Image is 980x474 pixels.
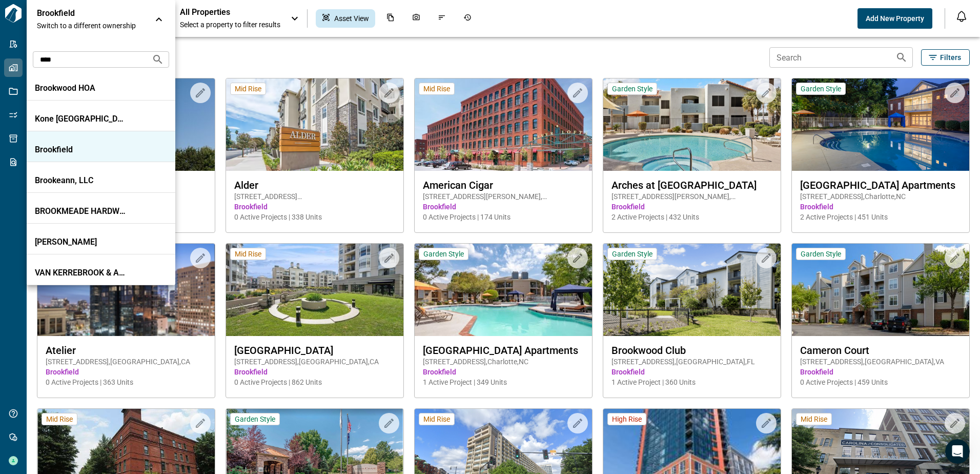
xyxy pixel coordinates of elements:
p: Brookwood HOA [35,83,127,93]
p: Brookfield [37,8,129,18]
span: Switch to a different ownership [37,21,145,31]
p: Kone [GEOGRAPHIC_DATA] [35,114,127,124]
p: Brookeann, LLC [35,175,127,186]
p: BROOKMEADE HARDWARE & SUPPLY CO. [35,206,127,216]
p: [PERSON_NAME] [35,237,127,247]
p: Brookfield [35,145,127,155]
iframe: Intercom live chat [945,439,970,464]
button: Search organizations [148,49,168,70]
p: VAN KERREBROOK & ASSOCIATES P.C. [35,268,127,278]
